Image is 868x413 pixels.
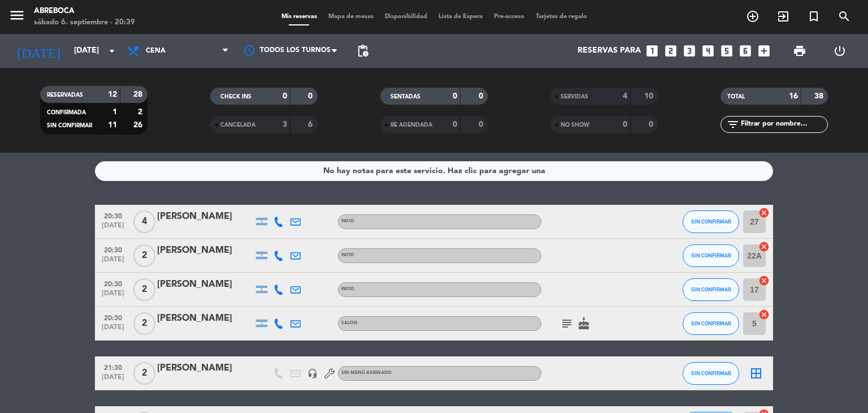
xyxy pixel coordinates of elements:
[390,122,432,128] span: RE AGENDADA
[649,121,656,128] strong: 0
[644,92,656,100] strong: 10
[682,44,697,58] i: looks_3
[283,92,287,100] strong: 0
[8,38,68,63] i: [DATE]
[341,287,354,291] span: PATIO
[691,218,731,225] span: SIN CONFIRMAR
[758,241,770,252] i: cancel
[108,91,117,98] strong: 12
[99,373,127,386] span: [DATE]
[99,209,127,222] span: 20:30
[133,121,145,129] strong: 26
[837,10,851,23] i: search
[157,243,253,258] div: [PERSON_NAME]
[99,243,127,256] span: 20:30
[341,321,358,325] span: SALON
[663,44,678,58] i: looks_two
[356,44,370,58] span: pending_actions
[758,207,770,218] i: cancel
[308,92,315,100] strong: 0
[108,121,117,129] strong: 11
[341,253,354,257] span: PATIO
[341,219,354,223] span: PATIO
[560,317,574,330] i: subject
[738,44,753,58] i: looks_6
[308,121,315,128] strong: 6
[157,209,253,224] div: [PERSON_NAME]
[453,121,457,128] strong: 0
[561,122,589,128] span: NO SHOW
[727,94,745,100] span: TOTAL
[105,44,119,58] i: arrow_drop_down
[793,44,806,58] span: print
[578,46,641,55] span: Reservas para
[479,121,485,128] strong: 0
[133,91,145,98] strong: 28
[691,370,731,376] span: SIN CONFIRMAR
[645,44,659,58] i: looks_one
[789,92,798,100] strong: 16
[112,108,117,116] strong: 1
[99,311,127,324] span: 20:30
[453,92,457,100] strong: 0
[691,252,731,259] span: SIN CONFIRMAR
[749,367,763,380] i: border_all
[530,14,593,20] span: Tarjetas de regalo
[683,278,739,301] button: SIN CONFIRMAR
[683,312,739,335] button: SIN CONFIRMAR
[758,309,770,320] i: cancel
[133,244,155,267] span: 2
[47,123,92,128] span: SIN CONFIRMAR
[99,222,127,235] span: [DATE]
[746,10,759,23] i: add_circle_outline
[740,118,827,131] input: Filtrar por nombre...
[488,14,530,20] span: Pre-acceso
[561,94,588,100] span: SERVIDAS
[99,277,127,290] span: 20:30
[220,122,255,128] span: CANCELADA
[691,320,731,326] span: SIN CONFIRMAR
[577,317,591,330] i: cake
[323,165,545,178] div: No hay notas para este servicio. Haz clic para agregar una
[146,47,166,55] span: Cena
[99,324,127,337] span: [DATE]
[757,44,771,58] i: add_box
[157,361,253,376] div: [PERSON_NAME]
[726,118,740,131] i: filter_list
[47,110,86,115] span: CONFIRMADA
[323,14,379,20] span: Mapa de mesas
[133,312,155,335] span: 2
[807,10,821,23] i: turned_in_not
[34,6,135,17] div: ABREBOCA
[138,108,145,116] strong: 2
[133,210,155,233] span: 4
[623,92,627,100] strong: 4
[99,256,127,269] span: [DATE]
[719,44,734,58] i: looks_5
[814,92,826,100] strong: 38
[157,277,253,292] div: [PERSON_NAME]
[683,244,739,267] button: SIN CONFIRMAR
[133,362,155,385] span: 2
[390,94,420,100] span: SENTADAS
[833,44,847,58] i: power_settings_new
[623,121,627,128] strong: 0
[307,368,318,378] i: headset_mic
[8,7,25,28] button: menu
[157,311,253,326] div: [PERSON_NAME]
[701,44,715,58] i: looks_4
[479,92,485,100] strong: 0
[220,94,251,100] span: CHECK INS
[691,286,731,292] span: SIN CONFIRMAR
[276,14,323,20] span: Mis reservas
[341,371,392,375] span: Sin menú asignado
[34,17,135,28] div: sábado 6. septiembre - 20:39
[819,34,860,68] div: LOG OUT
[99,290,127,303] span: [DATE]
[379,14,433,20] span: Disponibilidad
[99,360,127,373] span: 21:30
[758,275,770,286] i: cancel
[433,14,488,20] span: Lista de Espera
[776,10,790,23] i: exit_to_app
[133,278,155,301] span: 2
